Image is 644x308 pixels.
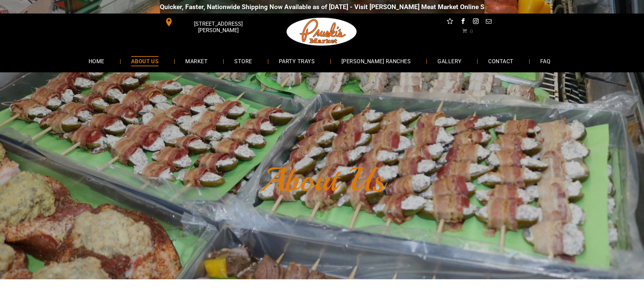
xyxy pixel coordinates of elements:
[285,14,358,50] img: Pruski-s+Market+HQ+Logo2-1920w.png
[446,17,454,27] a: Social network
[269,52,325,70] a: PARTY TRAYS
[478,52,523,70] a: CONTACT
[121,52,169,70] a: ABOUT US
[174,17,262,37] span: [STREET_ADDRESS][PERSON_NAME]
[160,17,263,27] a: [STREET_ADDRESS][PERSON_NAME]
[530,52,560,70] a: FAQ
[458,17,467,27] a: facebook
[484,17,493,27] a: email
[260,159,384,201] font: About Us
[331,52,421,70] a: [PERSON_NAME] RANCHES
[470,28,473,33] span: 0
[175,52,218,70] a: MARKET
[224,52,262,70] a: STORE
[78,52,115,70] a: HOME
[471,17,480,27] a: instagram
[427,52,472,70] a: GALLERY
